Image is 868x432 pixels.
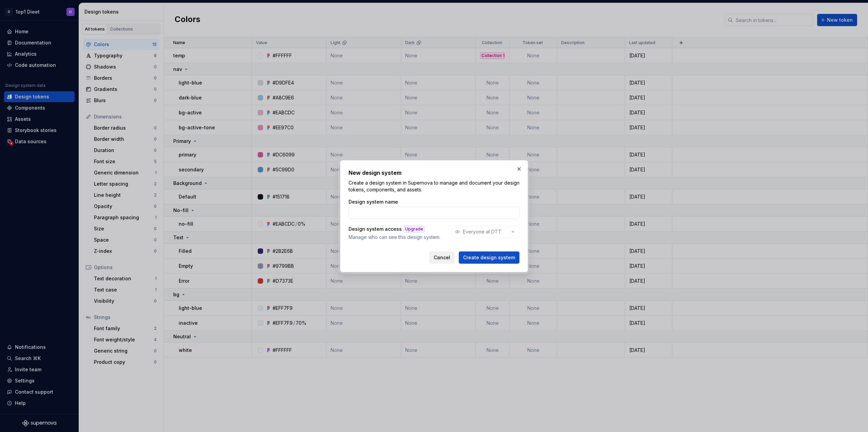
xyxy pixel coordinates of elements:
h2: New design system [349,169,519,177]
p: Create a design system in Supernova to manage and document your design tokens, components, and as... [349,180,519,193]
span: Manage who can see this design system. [349,234,445,241]
label: Design system access [349,226,402,232]
span: Cancel [434,254,450,261]
label: Design system name [349,199,398,205]
button: Create design system [459,251,519,264]
button: Cancel [429,251,455,264]
div: Upgrade [404,226,425,232]
span: Create design system [463,254,515,261]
